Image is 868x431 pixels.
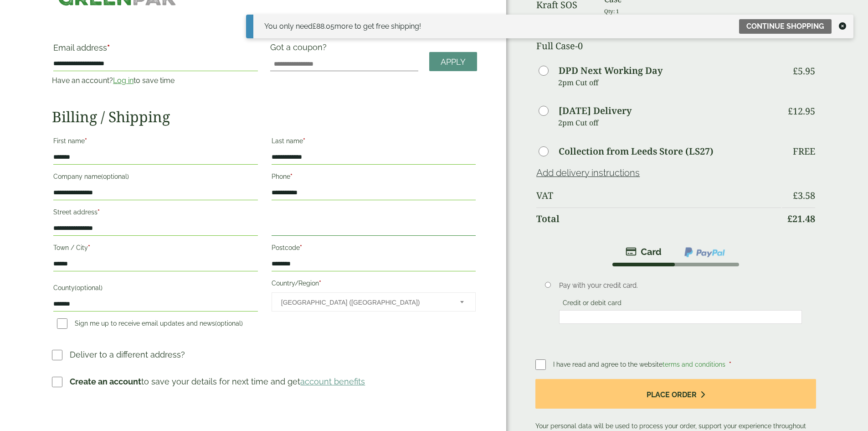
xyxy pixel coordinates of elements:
p: Free [793,146,815,157]
label: Collection from Leeds Store (LS27) [559,147,714,156]
label: Phone [272,170,476,186]
bdi: 3.58 [793,189,815,202]
small: Qty: 1 [604,8,619,15]
label: Email address [53,44,257,57]
h2: Billing / Shipping [52,108,477,125]
p: Pay with your credit card. [559,280,802,291]
img: stripe.png [626,246,662,257]
span: Apply [441,57,466,67]
p: Deliver to a different address? [70,348,185,361]
label: Sign me up to receive email updates and news [53,320,247,330]
span: £ [788,12,793,25]
button: Place order [535,379,816,409]
span: £ [787,213,792,225]
p: 2pm Cut off [558,116,781,130]
a: Continue shopping [739,19,832,34]
abbr: required [98,208,100,216]
span: Country/Region [272,292,476,312]
iframe: Secure card payment input frame [562,313,799,321]
abbr: required [303,137,305,145]
bdi: 11.95 [788,12,815,25]
span: £ [793,65,798,77]
label: Postcode [272,241,476,257]
a: Apply [429,52,477,72]
label: County [53,281,257,297]
bdi: 21.48 [787,213,815,225]
p: Have an account? to save time [52,75,259,86]
span: (optional) [215,320,243,327]
label: First name [53,135,257,150]
bdi: 5.95 [793,65,815,77]
label: Country/Region [272,277,476,292]
abbr: required [300,244,302,251]
abbr: required [290,173,293,180]
label: Credit or debit card [559,299,625,309]
label: Company name [53,170,257,186]
span: 88.05 [313,22,334,31]
label: [DATE] Delivery [559,106,632,115]
abbr: required [85,137,87,145]
span: (optional) [101,173,129,180]
th: Total [536,208,781,230]
abbr: required [107,43,110,52]
p: 2pm Cut off [558,76,781,89]
img: ppcp-gateway.png [683,246,726,258]
abbr: required [319,280,321,287]
label: DPD Next Working Day [559,66,663,75]
a: account benefits [300,377,365,386]
a: terms and conditions [663,361,725,368]
label: Street address [53,206,257,221]
strong: Create an account [70,377,141,386]
input: Sign me up to receive email updates and news(optional) [57,318,67,329]
a: Add delivery instructions [536,167,640,178]
p: to save your details for next time and get [70,375,365,388]
label: Got a coupon? [270,42,330,57]
div: You only need more to get free shipping! [264,21,421,32]
bdi: 12.95 [788,105,815,117]
th: VAT [536,185,781,207]
span: £ [793,189,798,202]
a: Log in [113,76,134,85]
span: £ [788,105,793,117]
span: I have read and agree to the website [553,361,727,368]
span: (optional) [75,284,103,291]
span: £ [313,22,316,31]
label: Last name [272,135,476,150]
span: United Kingdom (UK) [281,293,448,312]
label: Town / City [53,241,257,257]
abbr: required [88,244,90,251]
abbr: required [729,361,731,368]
